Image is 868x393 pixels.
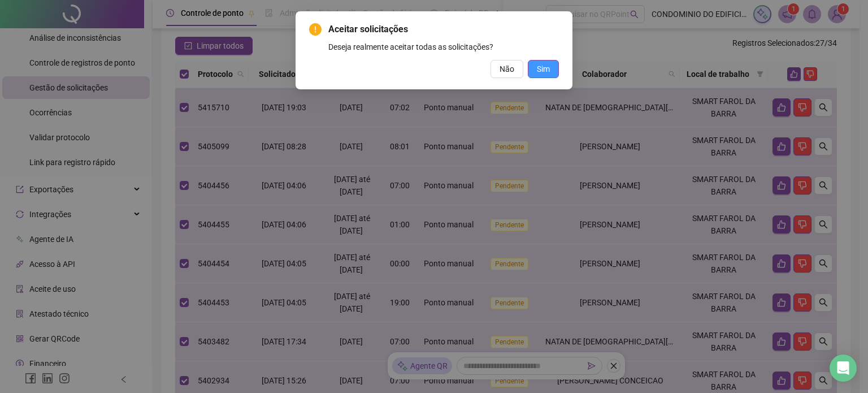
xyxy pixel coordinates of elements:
span: Aceitar solicitações [328,23,559,36]
div: Open Intercom Messenger [830,355,857,382]
button: Sim [528,60,559,78]
span: Não [500,63,514,75]
span: exclamation-circle [309,23,322,36]
button: Não [491,60,523,78]
span: Sim [537,63,550,75]
div: Deseja realmente aceitar todas as solicitações? [328,41,559,53]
